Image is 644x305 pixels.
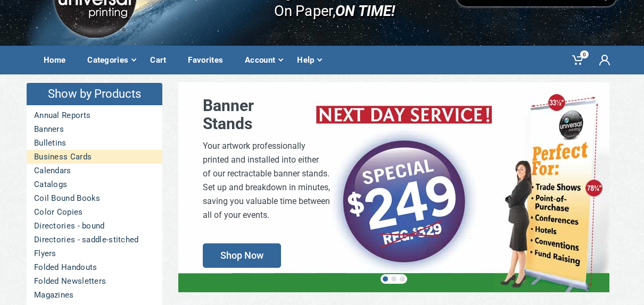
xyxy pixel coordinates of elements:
div: Cart [143,49,180,71]
div: Account [237,49,290,71]
a: Banners [27,122,162,136]
div: Favorites [180,49,237,71]
div: Categories [80,49,143,71]
a: Color Copies [27,205,162,219]
a: Calendars [27,164,162,177]
a: Catalogs [27,177,162,191]
span: Shop Now [203,243,281,268]
a: Cart [143,46,180,74]
a: 0 [565,46,592,74]
i: ON TIME! [335,2,395,20]
div: Home [36,49,80,71]
div: Your artwork professionally printed and installed into either of our rectractable banner stands. ... [203,139,330,222]
div: Banner Stands [203,97,330,133]
a: Annual Reports [27,108,162,122]
span: 0 [580,50,589,58]
a: Coil Bound Books [27,191,162,205]
a: Business Cards [27,150,162,164]
a: Directories - bound [27,219,162,233]
a: Home [36,46,80,74]
a: Favorites [180,46,237,74]
a: Bulletins [27,136,162,150]
a: Folded Handouts [27,260,162,274]
a: Magazines [27,288,162,302]
a: BannerStands Your artwork professionallyprinted and installed into eitherof our rectractable bann... [178,82,609,292]
div: Help [290,49,328,71]
h4: Show by Products [27,83,162,105]
a: Folded Newsletters [27,274,162,288]
a: Directories - saddle-stitched [27,233,162,247]
a: Flyers [27,247,162,260]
